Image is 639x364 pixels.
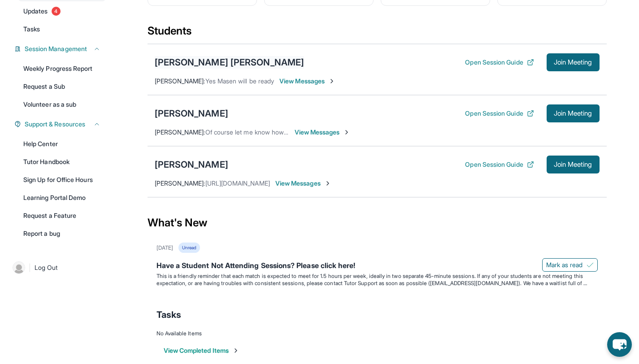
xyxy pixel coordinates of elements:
[156,330,598,337] div: No Available Items
[205,128,332,136] span: Of course let me know how everything goes
[155,107,228,120] div: [PERSON_NAME]
[547,156,600,173] button: Join Meeting
[546,260,583,269] span: Mark as read
[164,346,239,355] button: View Completed Items
[607,332,632,357] button: chat-button
[18,3,106,19] a: Updates4
[587,261,594,269] img: Mark as read
[465,160,534,169] button: Open Session Guide
[29,262,31,273] span: |
[343,129,350,136] img: Chevron-Right
[547,104,600,122] button: Join Meeting
[25,120,85,129] span: Support & Resources
[178,243,200,253] div: Unread
[18,78,106,95] a: Request a Sub
[295,128,351,137] span: View Messages
[554,111,592,116] span: Join Meeting
[554,162,592,167] span: Join Meeting
[21,44,100,53] button: Session Management
[155,56,304,69] div: [PERSON_NAME] [PERSON_NAME]
[18,21,106,37] a: Tasks
[21,120,100,129] button: Support & Resources
[324,180,331,187] img: Chevron-Right
[554,60,592,65] span: Join Meeting
[23,7,48,16] span: Updates
[156,308,181,321] span: Tasks
[148,203,607,243] div: What's New
[35,263,58,272] span: Log Out
[275,179,331,188] span: View Messages
[18,225,106,242] a: Report a bug
[148,24,607,43] div: Students
[465,58,534,67] button: Open Session Guide
[156,244,173,251] div: [DATE]
[155,158,228,171] div: [PERSON_NAME]
[547,53,600,71] button: Join Meeting
[205,179,270,187] span: [URL][DOMAIN_NAME]
[542,258,598,272] button: Mark as read
[18,136,106,152] a: Help Center
[18,154,106,170] a: Tutor Handbook
[9,258,106,277] a: |Log Out
[25,44,87,53] span: Session Management
[155,179,205,187] span: [PERSON_NAME] :
[18,190,106,206] a: Learning Portal Demo
[279,77,335,86] span: View Messages
[156,273,598,287] p: This is a friendly reminder that each match is expected to meet for 1.5 hours per week, ideally i...
[18,172,106,188] a: Sign Up for Office Hours
[205,77,274,85] span: Yes Masen will be ready
[18,61,106,77] a: Weekly Progress Report
[328,78,335,85] img: Chevron-Right
[18,96,106,113] a: Volunteer as a sub
[156,260,598,273] div: Have a Student Not Attending Sessions? Please click here!
[18,208,106,224] a: Request a Feature
[23,25,40,34] span: Tasks
[155,128,205,136] span: [PERSON_NAME] :
[155,77,205,85] span: [PERSON_NAME] :
[52,7,61,16] span: 4
[13,261,25,274] img: user-img
[465,109,534,118] button: Open Session Guide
